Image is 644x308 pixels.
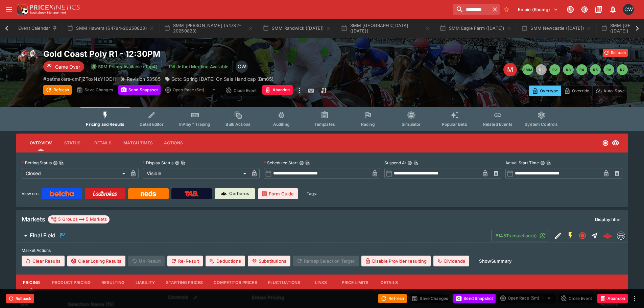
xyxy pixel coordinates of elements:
button: Pricing [16,275,47,291]
button: Closed [576,230,589,242]
button: Jetbet Meeting Available [165,61,233,72]
div: Visible [143,168,249,179]
button: Rollback [603,49,628,57]
button: No Bookmarks [501,4,512,15]
button: Send Snapshot [453,294,496,303]
img: horse_racing.png [16,49,38,70]
button: Event Calendar [14,19,62,38]
button: Toggle light/dark mode [578,3,591,16]
p: Scheduled Start [264,160,298,166]
a: Form Guide [258,188,298,199]
button: Liability [130,275,161,291]
nav: pagination navigation [522,64,628,75]
a: Cerberus [215,188,255,199]
div: split button [498,293,556,303]
button: SMM Randwick ([DATE]) [259,19,336,38]
div: betmakers [617,232,625,240]
svg: Closed [602,140,609,146]
button: Abandon [597,294,628,303]
span: Pricing and Results [86,122,124,127]
button: Rollback [6,294,34,303]
button: Dividends [433,256,469,266]
button: Refresh [378,294,407,303]
button: R6 [603,64,614,75]
button: Links [306,275,336,291]
button: ShowSummary [475,256,516,266]
p: Overtype [540,87,558,94]
div: Edit Meeting [503,63,517,76]
button: Product Pricing [47,275,96,291]
img: betmakers [617,232,625,239]
svg: Closed [578,232,587,240]
button: Display StatusCopy To Clipboard [175,161,180,165]
button: Display filter [591,214,625,225]
button: R3 [563,64,574,75]
button: Override [561,86,592,96]
h2: Copy To Clipboard [43,49,336,59]
p: Auto-Save [603,87,625,94]
button: Actions [158,135,189,151]
button: Price Limits [336,275,374,291]
label: Market Actions [22,245,622,256]
button: Actual Start TimeCopy To Clipboard [540,161,545,165]
button: Match Times [118,135,158,151]
span: Mark an event as closed and abandoned. [262,86,293,93]
div: Event type filters [80,107,563,131]
button: Clear Results [22,256,65,266]
p: Copy To Clipboard [43,75,116,82]
img: Sportsbook Management [30,11,66,14]
span: Related Events [483,122,512,127]
button: Copy To Clipboard [413,161,418,165]
p: Gctc Spring [DATE] On Sale Handicap (Bm65) [171,75,273,82]
button: SMM Eagle Farm ([DATE]) [435,19,516,38]
button: Status [57,135,88,151]
button: Clear Losing Results [67,256,125,266]
button: R4 [576,64,587,75]
button: Abandon [262,85,293,95]
button: Connected to PK [564,3,576,16]
p: Cerberus [229,190,249,197]
button: Copy To Clipboard [546,161,551,165]
span: Racing [361,122,375,127]
button: 8145Transaction(s) [491,230,549,241]
button: Details [374,275,404,291]
img: PriceKinetics Logo [15,3,28,16]
button: Substitutions [248,256,290,266]
button: Clint Wallis [621,2,636,17]
h5: Markets [22,215,45,223]
button: Fluctuations [263,275,306,291]
button: Resulting [96,275,130,291]
button: Deductions [206,256,245,266]
p: Game Over [55,63,80,70]
button: SRM Prices Available (Top4) [87,61,162,72]
img: PriceKinetics [30,5,80,10]
label: Tags: [307,188,317,199]
p: Betting Status [22,160,52,166]
div: Clint Wallis [623,4,634,15]
button: Copy To Clipboard [305,161,310,165]
span: Popular Bets [442,122,467,127]
button: SMM Newcastle ([DATE]) [517,19,596,38]
h6: Final Field [30,232,55,239]
div: Clint Wallis [236,61,248,73]
button: Details [88,135,118,151]
button: Copy To Clipboard [181,161,186,165]
p: Actual Start Time [505,160,539,166]
button: Re-Result [167,256,203,266]
button: SMM Hawera (54784-20250823) [63,19,159,38]
button: R7 [617,64,628,75]
button: R5 [590,64,601,75]
button: Refresh [43,85,72,95]
div: Closed [22,168,128,179]
span: InPlay™ Trading [179,122,210,127]
p: Override [572,87,589,94]
button: Edit Detail [552,230,564,242]
button: Notifications [607,3,619,16]
button: Disable Provider resulting [361,256,431,266]
button: R1 [536,64,547,75]
button: Overview [24,135,57,151]
span: System Controls [525,122,558,127]
span: Mark an event as closed and abandoned. [597,294,628,301]
div: e2612790-0308-477c-9f17-a29a2857749f [603,231,612,240]
button: more [630,294,639,303]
